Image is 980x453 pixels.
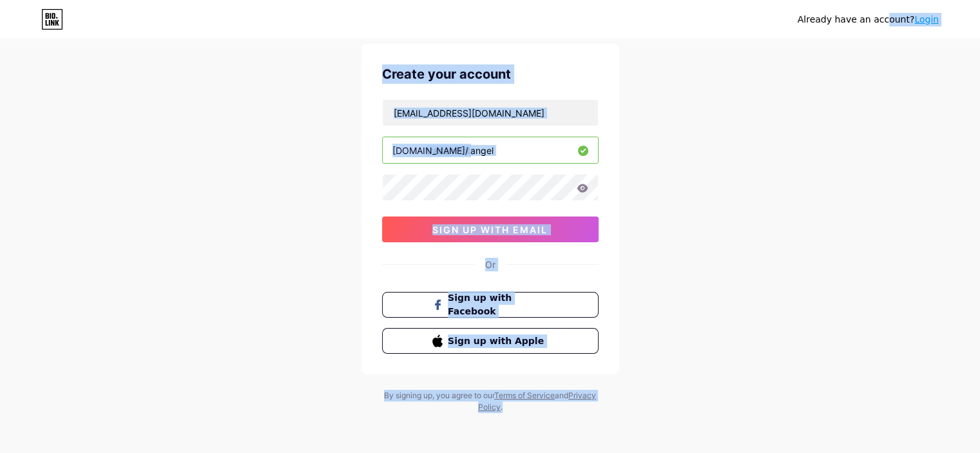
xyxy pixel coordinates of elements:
[914,14,939,24] a: Login
[392,144,468,157] div: [DOMAIN_NAME]/
[382,217,599,242] button: sign up with email
[798,13,939,26] div: Already have an account?
[485,258,495,271] div: Or
[494,390,555,400] a: Terms of Service
[382,64,599,84] div: Create your account
[448,334,548,348] span: Sign up with Apple
[383,137,598,163] input: username
[448,291,548,318] span: Sign up with Facebook
[381,390,600,413] div: By signing up, you agree to our and .
[382,328,599,354] button: Sign up with Apple
[383,100,598,126] input: Email
[382,292,599,318] button: Sign up with Facebook
[432,224,548,235] span: sign up with email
